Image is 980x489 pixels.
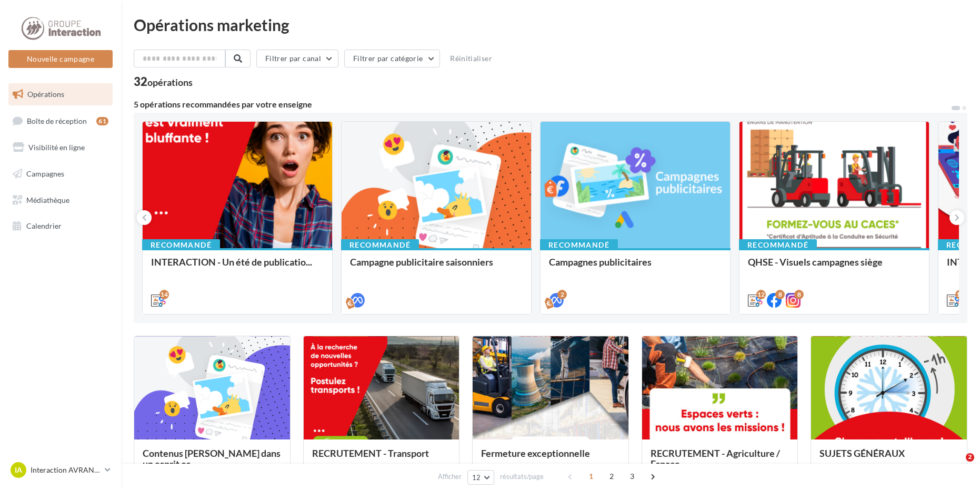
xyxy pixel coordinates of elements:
a: Visibilité en ligne [6,136,115,159]
div: Opérations marketing [134,17,967,33]
p: Interaction AVRANCHES [31,465,101,475]
div: 8 [794,290,804,299]
button: Nouvelle campagne [8,50,113,68]
span: 3 [624,468,641,485]
div: 8 [775,290,785,299]
div: 12 [955,290,965,299]
a: Calendrier [6,215,115,237]
div: 14 [159,290,169,299]
button: Réinitialiser [446,52,496,65]
span: 2 [603,468,620,485]
span: SUJETS GÉNÉRAUX [819,447,905,459]
a: Médiathèque [6,189,115,211]
span: Opérations [27,90,64,99]
span: Fermeture exceptionnelle [481,447,590,459]
span: RECRUTEMENT - Agriculture / Espace... [651,447,780,470]
div: Recommandé [341,239,419,251]
span: INTERACTION - Un été de publicatio... [151,256,312,268]
span: IA [15,465,22,475]
span: RECRUTEMENT - Transport [312,447,429,459]
div: Recommandé [540,239,618,251]
button: Filtrer par catégorie [344,50,440,67]
div: opérations [147,77,193,87]
div: 5 opérations recommandées par votre enseigne [134,100,951,109]
a: Opérations [6,83,115,105]
span: Médiathèque [26,195,69,204]
div: Recommandé [739,239,817,251]
span: 1 [583,468,599,485]
div: 61 [96,117,108,125]
div: 2 [557,290,567,299]
a: Campagnes [6,163,115,185]
button: Filtrer par canal [256,50,338,67]
span: Campagnes publicitaires [549,256,652,268]
span: Calendrier [26,221,62,230]
span: résultats/page [500,472,544,482]
span: 2 [966,453,974,462]
span: 12 [472,473,481,482]
span: QHSE - Visuels campagnes siège [748,256,883,268]
span: Campagne publicitaire saisonniers [350,256,493,268]
iframe: Intercom live chat [944,453,969,478]
div: Recommandé [142,239,220,251]
span: Campagnes [26,169,64,178]
span: Contenus [PERSON_NAME] dans un esprit es... [143,447,281,470]
a: Boîte de réception61 [6,110,115,132]
span: Afficher [438,472,462,482]
div: 12 [756,290,766,299]
button: 12 [467,470,494,485]
span: Boîte de réception [27,116,87,125]
span: Visibilité en ligne [28,143,85,152]
div: 32 [134,76,193,87]
a: IA Interaction AVRANCHES [8,460,113,480]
